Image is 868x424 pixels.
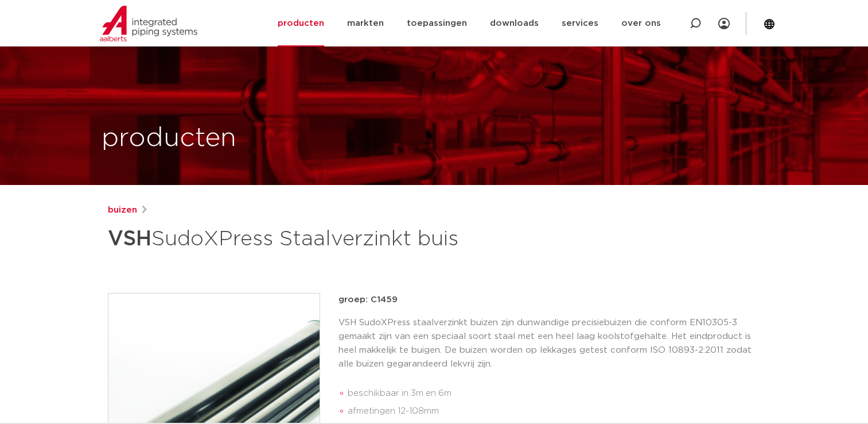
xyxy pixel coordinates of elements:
h1: SudoXPress Staalverzinkt buis [108,222,539,256]
a: buizen [108,203,137,217]
p: groep: C1459 [338,293,761,307]
li: afmetingen 12-108mm [348,402,761,421]
h1: producten [102,120,236,157]
li: beschikbaar in 3m en 6m [348,384,761,403]
p: VSH SudoXPress staalverzinkt buizen zijn dunwandige precisiebuizen die conform EN10305-3 gemaakt ... [338,316,761,371]
strong: VSH [108,229,151,249]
